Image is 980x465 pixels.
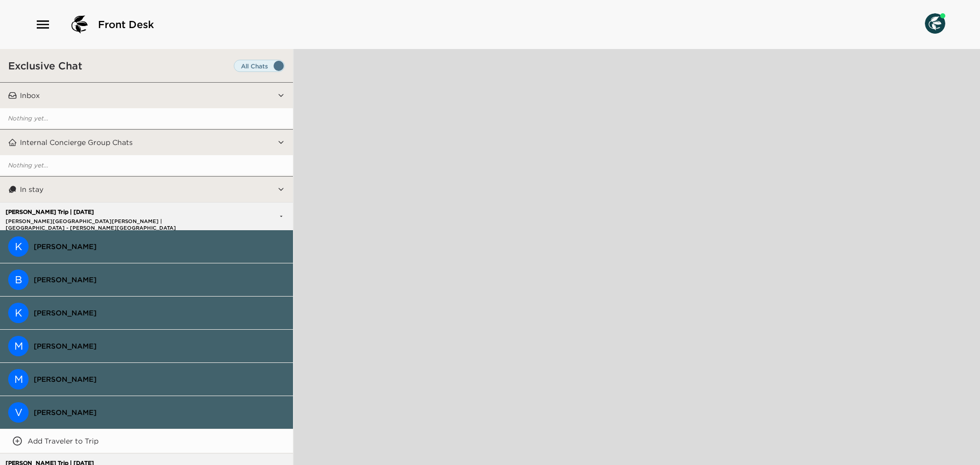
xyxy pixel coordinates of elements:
[34,275,285,284] span: [PERSON_NAME]
[17,130,277,155] button: Internal Concierge Group Chats
[98,17,154,32] span: Front Desk
[34,308,285,317] span: [PERSON_NAME]
[34,242,285,251] span: [PERSON_NAME]
[8,303,29,323] div: Kevin Schmeits Jr
[8,336,29,356] div: McKinzie Schmeits
[234,60,285,72] label: Set all destinations
[8,336,29,356] div: M
[34,341,285,351] span: [PERSON_NAME]
[925,13,945,34] img: User
[8,303,29,323] div: K
[34,408,285,417] span: [PERSON_NAME]
[8,59,82,72] h3: Exclusive Chat
[3,209,224,215] p: [PERSON_NAME] Trip | [DATE]
[20,91,40,100] p: Inbox
[8,236,29,257] div: K
[8,402,29,423] div: Vincenzo Sangaline
[67,12,92,37] img: logo
[20,185,43,194] p: In stay
[17,83,277,108] button: Inbox
[8,236,29,257] div: Kevin Schmeits
[20,138,133,147] p: Internal Concierge Group Chats
[3,218,224,225] p: [PERSON_NAME][GEOGRAPHIC_DATA][PERSON_NAME] | [GEOGRAPHIC_DATA] - [PERSON_NAME][GEOGRAPHIC_DATA][...
[28,436,99,446] p: Add Traveler to Trip
[34,375,285,384] span: [PERSON_NAME]
[8,369,29,389] div: M
[8,270,29,290] div: B
[8,270,29,290] div: Becky Schmeits
[17,177,277,202] button: In stay
[8,369,29,389] div: Michael Sangaline
[8,402,29,423] div: V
